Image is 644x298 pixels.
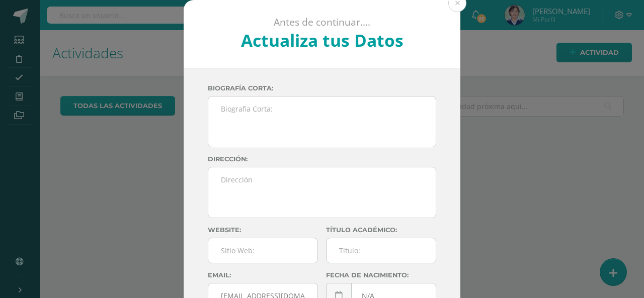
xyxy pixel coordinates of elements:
label: Website: [208,226,318,234]
label: Dirección: [208,155,436,163]
h2: Actualiza tus Datos [211,29,434,52]
label: Biografía corta: [208,84,436,92]
p: Antes de continuar.... [211,16,434,29]
input: Sitio Web: [208,238,317,263]
input: Titulo: [327,238,436,263]
label: Fecha de nacimiento: [326,271,436,279]
label: Título académico: [326,226,436,234]
label: Email: [208,271,318,279]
